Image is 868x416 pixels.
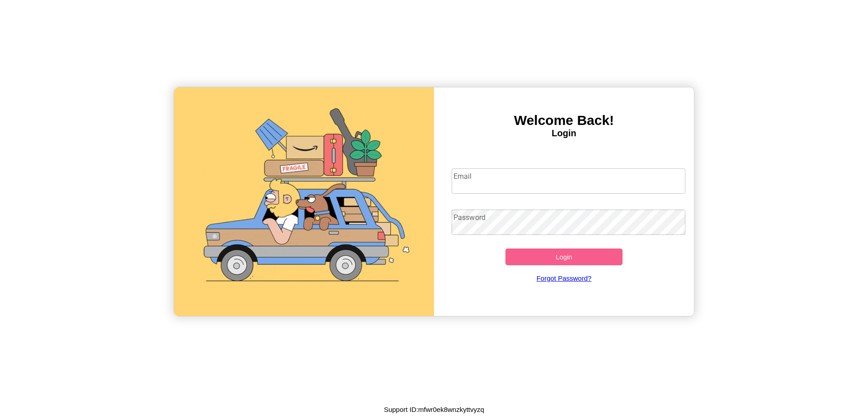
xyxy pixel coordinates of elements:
[505,249,623,265] button: Login
[174,87,434,316] img: gif
[384,403,484,416] p: Support ID: mfwr0ek8wnzkyttvyzq
[434,113,694,128] h3: Welcome Back!
[447,265,681,291] a: Forgot Password?
[434,128,694,139] h4: Login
